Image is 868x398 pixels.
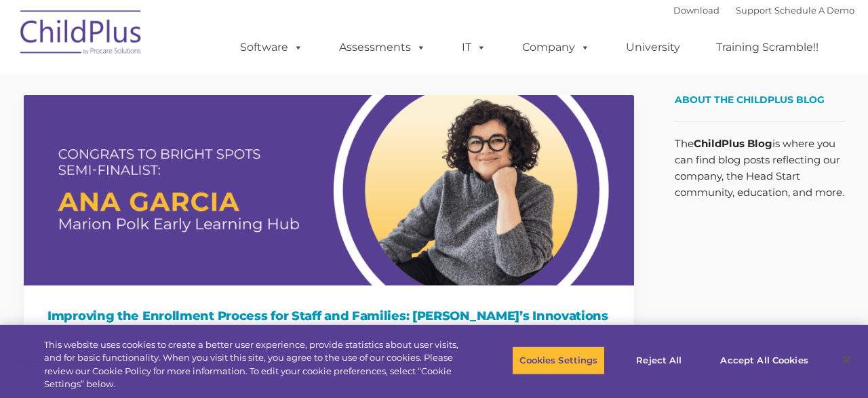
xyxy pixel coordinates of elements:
[512,346,605,375] button: Cookies Settings
[325,34,439,61] a: Assessments
[226,34,317,61] a: Software
[47,306,610,346] h1: Improving the Enrollment Process for Staff and Families: [PERSON_NAME]’s Innovations Include Simp...
[713,346,815,375] button: Accept All Cookies
[736,5,772,16] a: Support
[616,346,701,375] button: Reject All
[448,34,500,61] a: IT
[831,345,861,375] button: Close
[673,5,854,16] font: |
[612,34,694,61] a: University
[675,136,844,201] p: The is where you can find blog posts reflecting our company, the Head Start community, education,...
[509,34,604,61] a: Company
[14,1,149,68] img: ChildPlus by Procare Solutions
[675,94,825,106] span: About the ChildPlus Blog
[44,338,477,391] div: This website uses cookies to create a better user experience, provide statistics about user visit...
[694,137,772,150] strong: ChildPlus Blog
[673,5,719,16] a: Download
[774,5,854,16] a: Schedule A Demo
[703,34,832,61] a: Training Scramble!!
